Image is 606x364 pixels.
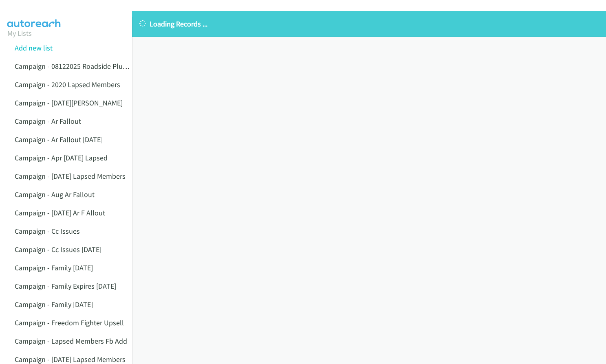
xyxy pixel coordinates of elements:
a: Campaign - 2020 Lapsed Members [15,80,120,89]
p: Loading Records ... [139,18,599,29]
a: Campaign - Aug Ar Fallout [15,190,95,199]
a: Campaign - Cc Issues [DATE] [15,245,101,254]
a: Campaign - [DATE][PERSON_NAME] [15,98,123,107]
a: Campaign - Ar Fallout [15,116,81,126]
a: Campaign - Lapsed Members Fb Add [15,336,127,346]
a: Campaign - Freedom Fighter Upsell [15,318,124,327]
a: Add new list [15,43,53,53]
a: Campaign - [DATE] Ar F Allout [15,208,105,217]
a: Campaign - 08122025 Roadside Plus No Vehicles [15,61,163,71]
a: My Lists [7,29,32,38]
a: Campaign - [DATE] Lapsed Members [15,355,126,364]
a: Campaign - Family [DATE] [15,300,93,309]
a: Campaign - [DATE] Lapsed Members [15,171,126,181]
a: Campaign - Family Expires [DATE] [15,281,116,291]
a: Campaign - Family [DATE] [15,263,93,272]
a: Campaign - Apr [DATE] Lapsed [15,153,108,162]
a: Campaign - Ar Fallout [DATE] [15,135,103,144]
a: Campaign - Cc Issues [15,226,80,236]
